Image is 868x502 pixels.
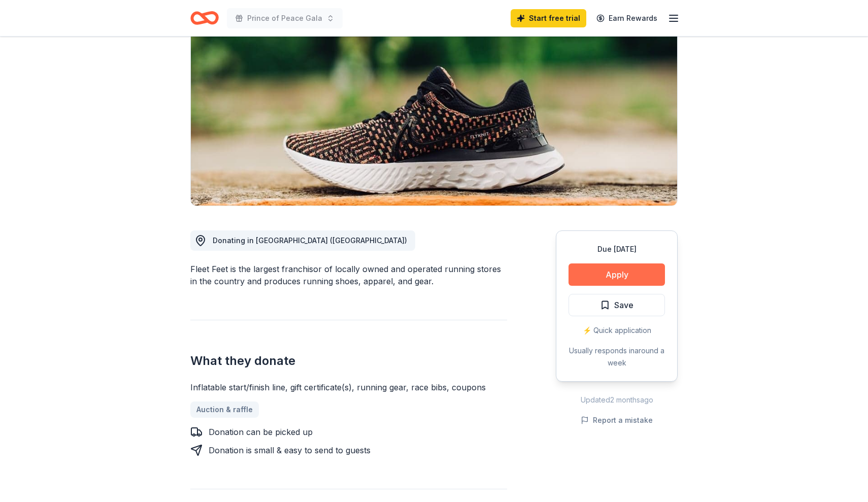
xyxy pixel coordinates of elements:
[213,236,407,245] span: Donating in [GEOGRAPHIC_DATA] ([GEOGRAPHIC_DATA])
[190,6,219,30] a: Home
[247,12,322,24] span: Prince of Peace Gala
[190,381,507,393] div: Inflatable start/finish line, gift certificate(s), running gear, race bibs, coupons
[190,401,259,418] a: Auction & raffle
[190,263,507,287] div: Fleet Feet is the largest franchisor of locally owned and operated running stores in the country ...
[556,394,678,406] div: Updated 2 months ago
[590,9,663,27] a: Earn Rewards
[190,353,507,369] h2: What they donate
[191,12,677,206] img: Image for Fleet Feet (Houston)
[569,345,665,369] div: Usually responds in around a week
[581,414,653,426] button: Report a mistake
[569,263,665,286] button: Apply
[569,243,665,255] div: Due [DATE]
[209,426,313,438] div: Donation can be picked up
[569,294,665,316] button: Save
[569,324,665,337] div: ⚡️ Quick application
[511,9,586,27] a: Start free trial
[227,8,343,28] button: Prince of Peace Gala
[614,298,633,312] span: Save
[209,444,371,456] div: Donation is small & easy to send to guests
